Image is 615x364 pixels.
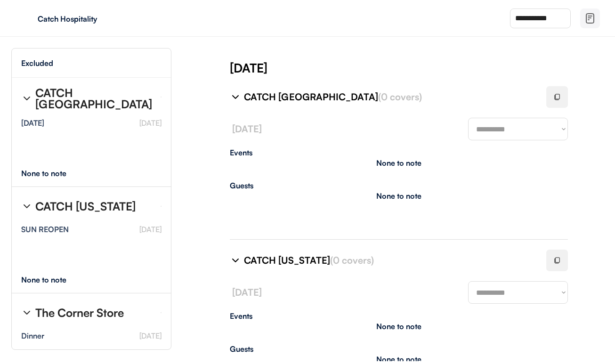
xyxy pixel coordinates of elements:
[21,307,32,318] img: chevron-right%20%281%29.svg
[230,149,568,156] div: Events
[230,345,568,353] div: Guests
[232,286,262,298] font: [DATE]
[35,307,124,318] div: The Corner Store
[21,93,32,104] img: chevron-right%20%281%29.svg
[230,91,241,103] img: chevron-right%20%281%29.svg
[232,123,262,135] font: [DATE]
[376,323,421,330] div: None to note
[35,87,153,110] div: CATCH [GEOGRAPHIC_DATA]
[378,91,422,103] font: (0 covers)
[21,119,44,127] div: [DATE]
[35,201,136,212] div: CATCH [US_STATE]
[230,255,241,266] img: chevron-right%20%281%29.svg
[21,332,44,340] div: Dinner
[21,59,53,67] div: Excluded
[376,192,421,200] div: None to note
[21,276,84,283] div: None to note
[38,15,156,23] div: Catch Hospitality
[230,59,615,76] div: [DATE]
[139,331,162,340] font: [DATE]
[230,312,568,320] div: Events
[376,159,421,167] div: None to note
[139,225,162,234] font: [DATE]
[244,90,535,104] div: CATCH [GEOGRAPHIC_DATA]
[21,201,32,212] img: chevron-right%20%281%29.svg
[139,118,162,128] font: [DATE]
[376,356,421,363] div: None to note
[19,11,34,26] img: yH5BAEAAAAALAAAAAABAAEAAAIBRAA7
[244,254,535,267] div: CATCH [US_STATE]
[230,182,568,189] div: Guests
[21,170,84,177] div: None to note
[584,13,596,24] img: file-02.svg
[330,254,374,266] font: (0 covers)
[21,226,69,233] div: SUN REOPEN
